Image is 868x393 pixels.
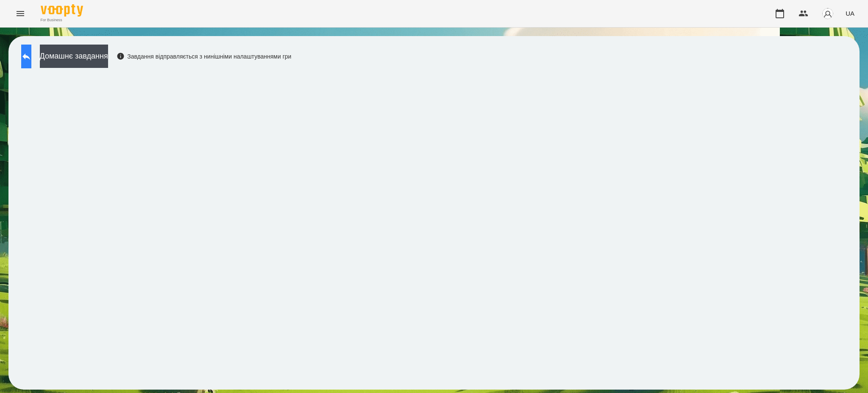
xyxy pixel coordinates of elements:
[40,45,108,68] button: Домашнє завдання
[822,8,834,20] img: avatar_s.png
[10,3,31,24] button: Menu
[117,52,292,61] div: Завдання відправляється з нинішніми налаштуваннями гри
[842,6,858,21] button: UA
[41,17,83,23] span: For Business
[846,9,854,18] span: UA
[41,4,83,17] img: Voopty Logo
